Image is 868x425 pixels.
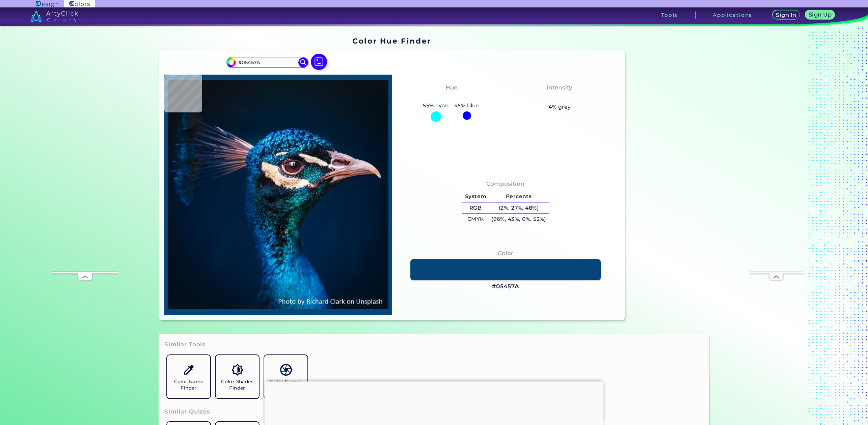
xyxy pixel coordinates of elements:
a: Color Names Dictionary [262,352,310,401]
h4: Hue [445,83,457,92]
h4: Color [498,248,513,258]
h5: Percents [489,191,548,202]
img: icon_color_names_dictionary.svg [280,364,292,376]
h3: Applications [713,12,752,18]
h1: Color Hue Finder [352,36,431,46]
input: type color.. [236,58,299,67]
a: Color Shades Finder [213,352,262,401]
h4: Composition [486,179,524,189]
iframe: Advertisement [51,69,119,272]
iframe: Advertisement [627,34,712,323]
img: icon_color_shades.svg [232,364,243,376]
h3: Vibrant [545,94,574,102]
img: img_pavlin.jpg [168,78,388,312]
h5: Color Shades Finder [218,378,256,391]
h3: Similar Quizes [164,408,210,416]
a: Sign In [774,11,799,19]
h4: Intensity [547,83,572,92]
h5: 45% blue [452,101,482,110]
h5: Sign In [777,12,795,18]
h3: Similar Tools [164,341,206,349]
h5: 55% cyan [421,101,452,110]
img: icon_color_name_finder.svg [183,364,195,376]
h3: Cyan-Blue [432,94,470,102]
h5: 4% grey [548,103,571,111]
img: icon search [298,57,308,68]
h5: Sign Up [810,12,831,17]
h5: RGB [462,203,489,214]
h3: #05457A [492,283,519,291]
a: Color Name Finder [164,352,213,401]
h3: Tools [661,12,678,18]
h5: Color Name Finder [170,378,208,391]
img: icon picture [311,54,327,70]
img: ArtyClick Design logo [36,1,58,7]
a: Sign Up [807,11,834,19]
h5: Color Names Dictionary [267,378,305,391]
img: logo_artyclick_colors_white.svg [30,10,78,22]
iframe: Advertisement [265,381,604,423]
iframe: Advertisement [749,69,803,272]
h5: (2%, 27%, 48%) [489,203,548,214]
h5: CMYK [462,214,489,225]
h5: System [462,191,489,202]
h5: (96%, 43%, 0%, 52%) [489,214,548,225]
